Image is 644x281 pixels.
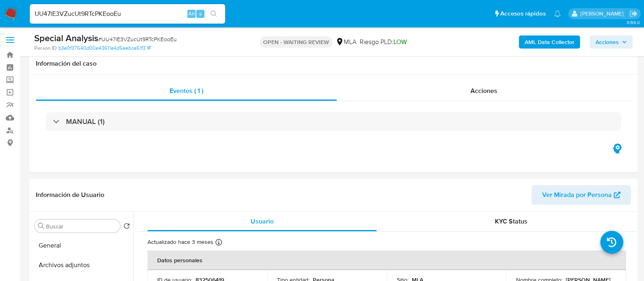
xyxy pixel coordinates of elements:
[590,35,633,49] button: Acciones
[495,217,528,226] span: KYC Status
[542,185,612,205] span: Ver Mirada por Persona
[30,9,225,19] input: Buscar usuario o caso...
[525,35,574,49] b: AML Data Collector
[46,112,621,131] div: MANUAL (1)
[251,217,274,226] span: Usuario
[393,37,407,46] span: LOW
[519,35,580,49] button: AML Data Collector
[169,86,203,95] span: Eventos ( 1 )
[629,9,638,18] a: Salir
[147,238,213,246] p: Actualizado hace 3 meses
[46,223,117,230] input: Buscar
[500,9,546,18] span: Accesos rápidos
[205,8,222,20] button: search-icon
[58,44,151,52] a: b3e0f37540d00e43611e4d5eebce51f3
[470,86,497,95] span: Acciones
[199,10,202,18] span: s
[336,38,356,46] div: MLA
[36,191,104,199] h1: Información de Usuario
[31,236,133,255] button: General
[554,10,561,17] a: Notificaciones
[34,44,57,52] b: Person ID
[188,10,195,18] span: Alt
[123,223,130,232] button: Volver al orden por defecto
[98,35,177,43] span: # UU47lE3VZucUt9RTcPKEooEu
[36,60,631,68] h1: Información del caso
[66,117,105,126] h3: MANUAL (1)
[580,10,626,18] p: martin.degiuli@mercadolibre.com
[360,38,407,46] span: Riesgo PLD:
[34,31,98,44] b: Special Analysis
[596,35,619,49] span: Acciones
[260,36,332,48] p: OPEN - WAITING REVIEW
[38,223,44,229] button: Buscar
[147,250,626,270] th: Datos personales
[532,185,631,205] button: Ver Mirada por Persona
[31,255,133,275] button: Archivos adjuntos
